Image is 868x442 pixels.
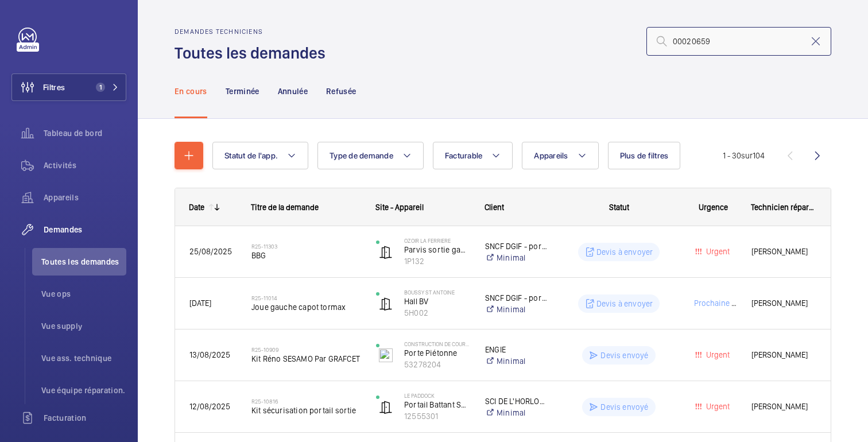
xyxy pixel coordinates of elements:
[741,151,753,160] font: sur
[751,350,808,359] font: [PERSON_NAME]
[404,308,428,317] font: 5H002
[485,345,506,354] font: ENGIE
[485,355,548,367] a: Minimal
[694,298,750,308] font: Prochaine visite
[404,245,478,254] font: Parvis sortie gauche
[534,151,568,160] font: Appareils
[497,408,525,417] font: Minimal
[44,225,83,234] font: Demandes
[609,203,629,212] font: Statut
[596,299,653,308] font: Devis à envoyer
[497,253,525,262] font: Minimal
[723,151,741,160] font: 1 - 30
[251,251,266,260] font: BBG
[175,28,263,36] font: Demandes techniciens
[189,298,211,308] font: [DATE]
[379,245,393,259] img: automatic_door.svg
[485,407,548,418] a: Minimal
[404,400,478,409] font: Portail Battant Sortie
[706,350,730,359] font: Urgent
[44,129,102,138] font: Tableau de bord
[41,321,83,331] font: Vue supply
[706,247,730,256] font: Urgent
[404,392,435,399] font: Le Paddock
[212,142,308,169] button: Statut de l'app.
[251,203,319,212] font: Titre de la demande
[404,237,451,244] font: OZOIR LA FERRIERE
[404,257,424,266] font: 1P132
[485,203,504,212] font: Client
[251,406,356,415] font: Kit sécurisation portail sortie
[596,247,653,257] font: Devis à envoyer
[175,43,325,63] font: Toutes les demandes
[497,356,525,366] font: Minimal
[226,87,259,96] font: Terminée
[251,303,346,312] font: Joue gauche capot tormax
[326,87,356,96] font: Refusée
[330,151,393,160] font: Type de demande
[404,348,458,358] font: Porte Piétonne
[41,386,126,395] font: Vue équipe réparation.
[99,83,102,91] font: 1
[404,412,438,421] font: 12555301
[375,203,424,212] font: Site - Appareil
[379,297,393,311] img: automatic_door.svg
[485,242,604,251] font: SNCF DGIF - portes automatiques
[433,142,513,169] button: Facturable
[608,142,681,169] button: Plus de filtres
[189,247,232,256] font: 25/08/2025
[522,142,598,169] button: Appareils
[278,87,308,96] font: Annulée
[753,151,765,160] font: 104
[44,161,76,170] font: Activités
[445,151,483,160] font: Facturable
[485,252,548,263] a: Minimal
[379,348,393,362] img: telescopic_pedestrian_door.svg
[251,243,277,250] font: R25-11303
[404,297,428,306] font: Hall BV
[43,83,65,92] font: Filtres
[251,294,277,301] font: R25-11014
[485,397,728,406] font: SCI DE L'HORLOGE 60 av [PERSON_NAME] 93320 [GEOGRAPHIC_DATA]
[485,293,604,303] font: SNCF DGIF - portes automatiques
[251,398,278,405] font: R25-10816
[251,346,278,353] font: R25-10909
[44,413,87,422] font: Facturation
[706,402,730,411] font: Urgent
[600,351,648,360] font: Devis envoyé
[189,350,230,359] font: 13/08/2025
[175,87,207,96] font: En cours
[646,27,831,56] input: Chercher par numéro demande ou devis
[41,257,119,266] font: Toutes les demandes
[317,142,424,169] button: Type de demande
[189,402,230,411] font: 12/08/2025
[751,247,808,256] font: [PERSON_NAME]
[404,289,455,296] font: BOUSSY ST ANTOINE
[404,360,441,369] font: 53278204
[497,305,525,314] font: Minimal
[251,354,360,363] font: Kit Réno SESAMO Par GRAFCET
[751,298,808,308] font: [PERSON_NAME]
[224,151,278,160] font: Statut de l'app.
[404,340,479,347] font: CONSTRUCTION DE COURANTS
[44,193,79,202] font: Appareils
[41,289,71,298] font: Vue ops
[485,304,548,315] a: Minimal
[751,203,827,212] font: Technicien réparateur
[751,402,808,411] font: [PERSON_NAME]
[600,402,648,412] font: Devis envoyé
[189,203,204,212] font: Date
[11,73,126,101] button: Filtres1
[41,354,111,363] font: Vue ass. technique
[379,400,393,414] img: automatic_door.svg
[620,151,669,160] font: Plus de filtres
[699,203,728,212] font: Urgence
